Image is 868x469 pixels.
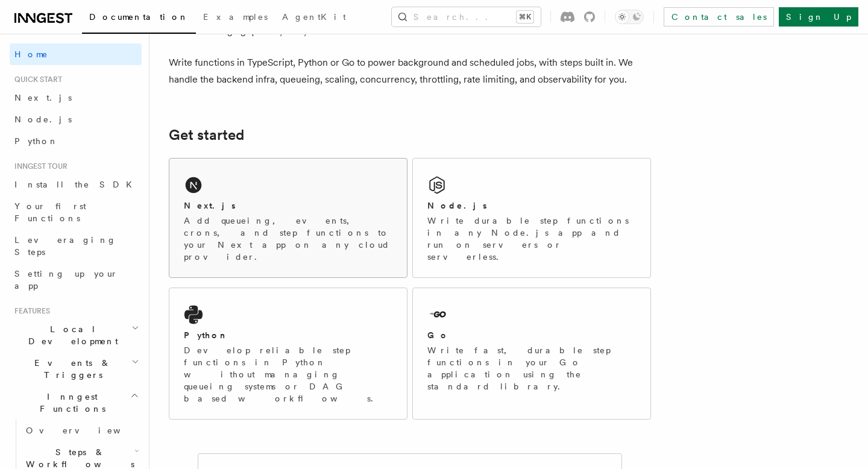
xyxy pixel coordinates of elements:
[89,12,189,22] span: Documentation
[10,43,142,65] a: Home
[10,318,142,352] button: Local Development
[14,180,139,189] span: Install the SDK
[184,344,392,404] p: Develop reliable step functions in Python without managing queueing systems or DAG based workflows.
[14,136,58,146] span: Python
[615,10,644,24] button: Toggle dark mode
[392,7,541,27] button: Search...⌘K
[427,344,636,392] p: Write fast, durable step functions in your Go application using the standard library.
[10,174,142,195] a: Install the SDK
[14,269,118,291] span: Setting up your app
[82,4,196,34] a: Documentation
[10,229,142,263] a: Leveraging Steps
[282,12,346,22] span: AgentKit
[169,288,407,420] a: PythonDevelop reliable step functions in Python without managing queueing systems or DAG based wo...
[14,93,72,102] span: Next.js
[10,195,142,229] a: Your first Functions
[21,420,142,441] a: Overview
[664,7,774,27] a: Contact sales
[10,352,142,386] button: Events & Triggers
[275,4,353,33] a: AgentKit
[14,48,48,60] span: Home
[184,215,392,263] p: Add queueing, events, crons, and step functions to your Next app on any cloud provider.
[10,109,142,130] a: Node.js
[169,158,407,278] a: Next.jsAdd queueing, events, crons, and step functions to your Next app on any cloud provider.
[427,200,487,212] h2: Node.js
[203,12,268,22] span: Examples
[10,162,68,171] span: Inngest tour
[10,391,130,415] span: Inngest Functions
[427,329,449,341] h2: Go
[26,426,150,435] span: Overview
[169,54,651,88] p: Write functions in TypeScript, Python or Go to power background and scheduled jobs, with steps bu...
[10,306,50,316] span: Features
[412,288,651,420] a: GoWrite fast, durable step functions in your Go application using the standard library.
[779,7,858,27] a: Sign Up
[196,4,275,33] a: Examples
[10,130,142,152] a: Python
[10,323,131,347] span: Local Development
[10,386,142,420] button: Inngest Functions
[14,235,116,257] span: Leveraging Steps
[412,158,651,278] a: Node.jsWrite durable step functions in any Node.js app and run on servers or serverless.
[517,11,533,23] kbd: ⌘K
[427,215,636,263] p: Write durable step functions in any Node.js app and run on servers or serverless.
[10,357,131,381] span: Events & Triggers
[10,75,62,84] span: Quick start
[169,127,244,143] a: Get started
[14,201,86,223] span: Your first Functions
[10,263,142,297] a: Setting up your app
[184,200,236,212] h2: Next.js
[184,329,228,341] h2: Python
[10,87,142,109] a: Next.js
[14,115,72,124] span: Node.js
